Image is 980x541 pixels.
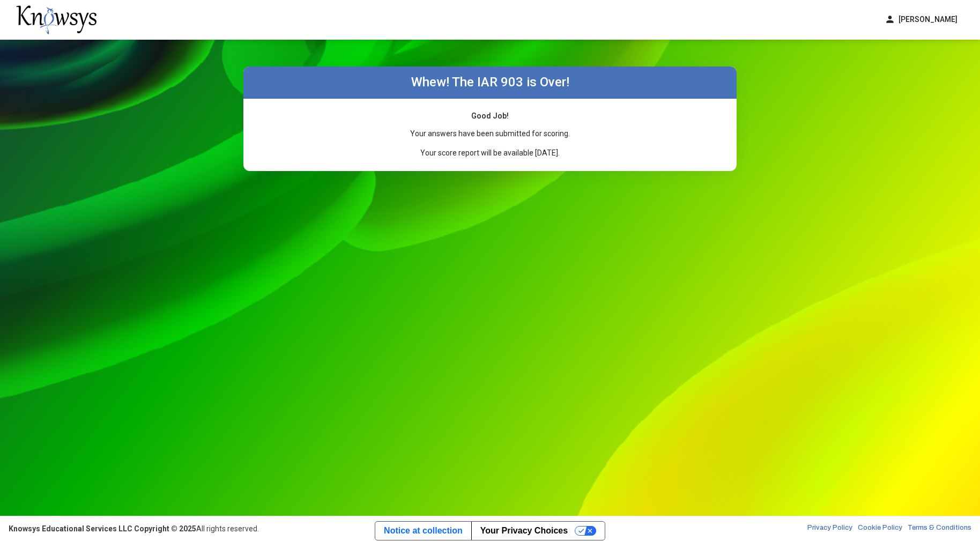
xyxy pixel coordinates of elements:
img: knowsys-logo.png [16,5,96,34]
a: Privacy Policy [807,523,852,534]
strong: Knowsys Educational Services LLC Copyright © 2025 [9,524,196,533]
button: Your Privacy Choices [471,522,605,540]
div: All rights reserved. [9,523,259,534]
span: person [885,14,895,25]
span: Good Job! [471,112,509,120]
label: Whew! The IAR 903 is Over! [411,75,569,90]
a: Notice at collection [375,522,471,540]
p: Your score report will be available [DATE]. [256,147,724,158]
span: Your answers have been submitted for scoring. [410,129,570,138]
a: Terms & Conditions [908,523,971,534]
button: person[PERSON_NAME] [878,11,964,28]
a: Cookie Policy [858,523,902,534]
